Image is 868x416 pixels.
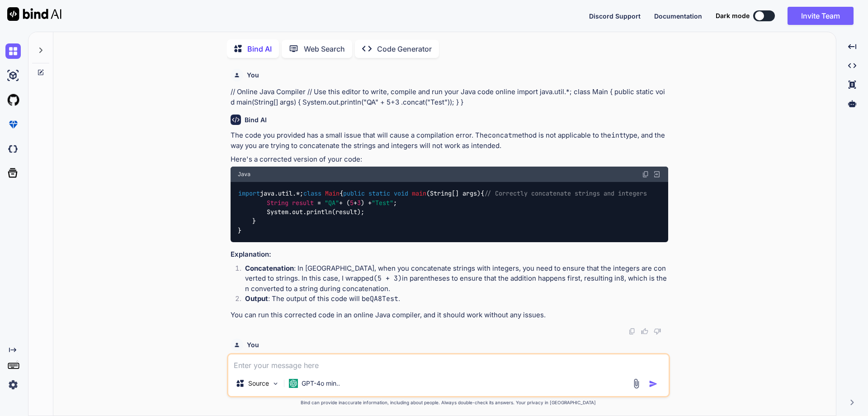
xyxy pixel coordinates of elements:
code: int [611,131,623,140]
p: // Online Java Compiler // Use this editor to write, compile and run your Java code online import... [231,87,668,107]
img: attachment [631,378,642,389]
button: Documentation [654,11,702,21]
p: Here's a corrected version of your code: [231,154,668,165]
img: githubLight [5,92,21,108]
img: GPT-4o mini [289,379,298,388]
img: dislike [654,328,661,335]
span: void [394,190,408,198]
img: icon [649,379,658,388]
img: Bind AI [7,7,61,21]
span: 5 [350,199,354,207]
span: // Correctly concatenate strings and integers [484,190,647,198]
img: Open in Browser [653,170,661,178]
code: QA8Test [370,294,398,303]
p: GPT-4o min.. [302,379,340,388]
img: copy [642,171,649,178]
button: Invite Team [788,7,854,25]
span: public [343,190,365,198]
span: (String[] args) [426,190,481,198]
img: chat [5,43,21,59]
span: static [368,190,390,198]
code: java.util.*; { { + ( + ) + ; System.out.println(result); } } [238,189,647,235]
code: concat [488,131,512,140]
code: 8 [620,274,624,283]
li: : In [GEOGRAPHIC_DATA], when you concatenate strings with integers, you need to ensure that the i... [238,263,668,294]
h6: You [247,340,259,349]
span: Documentation [654,12,702,20]
li: : The output of this code will be . [238,294,668,306]
span: = [317,199,321,207]
span: "Test" [372,199,393,207]
img: ai-studio [5,68,21,83]
img: Pick Models [272,380,279,387]
p: Bind AI [247,43,272,54]
span: Main [325,190,340,198]
span: Discord Support [589,12,641,20]
img: premium [5,117,21,132]
p: Source [248,379,269,388]
strong: Output [245,294,268,303]
span: result [292,199,314,207]
img: copy [628,328,636,335]
img: settings [5,377,21,392]
span: Java [238,171,250,178]
h3: Explanation: [231,249,668,260]
span: String [267,199,288,207]
strong: Concatenation [245,264,294,273]
p: Bind can provide inaccurate information, including about people. Always double-check its answers.... [227,399,670,406]
img: darkCloudIdeIcon [5,141,21,157]
span: class [303,190,321,198]
span: main [412,190,426,198]
span: import [238,190,260,198]
p: The code you provided has a small issue that will cause a compilation error. The method is not ap... [231,130,668,151]
p: Web Search [304,43,345,54]
span: 3 [357,199,361,207]
code: (5 + 3) [373,274,402,283]
p: You can run this corrected code in an online Java compiler, and it should work without any issues. [231,310,668,320]
span: "QA" [325,199,339,207]
button: Discord Support [589,11,641,21]
span: Dark mode [716,11,750,20]
img: like [641,328,648,335]
h6: You [247,71,259,80]
p: Code Generator [377,43,432,54]
h6: Bind AI [245,115,267,124]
